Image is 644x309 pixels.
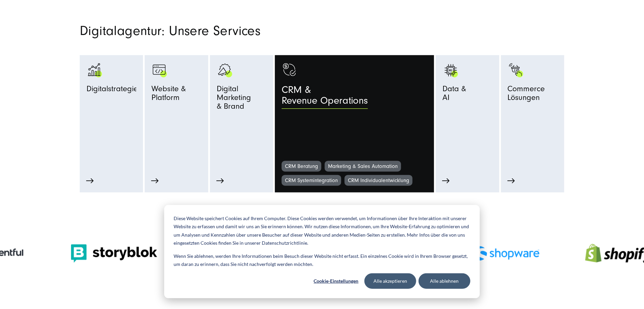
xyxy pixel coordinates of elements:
[86,84,138,96] span: Digitalstrategie
[508,62,558,161] a: Bild eines Fingers, der auf einen schwarzen Einkaufswagen mit grünen Akzenten klickt: Digitalagen...
[174,214,470,247] p: Diese Website speichert Cookies auf Ihrem Computer. Diese Cookies werden verwendet, um Informatio...
[151,62,201,161] a: Browser Symbol als Zeichen für Web Development - Digitalagentur SUNZINET programming-browser-prog...
[151,84,201,105] span: Website & Platform
[472,246,540,261] img: Shopware Partner Agentur - Digitalagentur SUNZINET
[282,84,368,110] span: CRM & Revenue Operations
[86,62,136,161] a: analytics-graph-bar-business analytics-graph-bar-business_white Digitalstrategie
[310,273,362,289] button: Cookie-Einstellungen
[217,84,266,114] span: Digital Marketing & Brand
[345,175,413,186] a: CRM Individualentwicklung
[508,84,558,105] span: Commerce Lösungen
[282,62,298,79] img: monetization-approve-business-products_white
[71,244,157,263] img: Storyblok logo Storyblok Headless CMS Agentur SUNZINET (1)
[364,273,416,289] button: Alle akzeptieren
[80,25,399,37] h2: Digitalagentur: Unsere Services
[174,252,470,269] p: Wenn Sie ablehnen, werden Ihre Informationen beim Besuch dieser Website nicht erfasst. Ein einzel...
[442,62,492,147] a: KI KI Data &AI
[419,273,470,289] button: Alle ablehnen
[282,161,321,172] a: CRM Beratung
[325,161,401,172] a: Marketing & Sales Automation
[282,175,341,186] a: CRM Systemintegration
[282,62,427,161] a: Symbol mit einem Haken und einem Dollarzeichen. monetization-approve-business-products_white CRM ...
[442,84,466,105] span: Data & AI
[164,205,480,298] div: Cookie banner
[217,62,266,147] a: advertising-megaphone-business-products_black advertising-megaphone-business-products_white Digit...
